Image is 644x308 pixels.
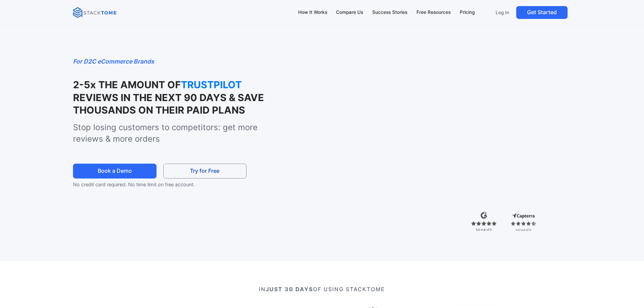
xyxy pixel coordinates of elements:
strong: REVIEWS IN THE NEXT 90 DAYS & SAVE THOUSANDS ON THEIR PAID PLANS [73,92,264,116]
a: Free Resources [413,5,454,20]
a: How It Works [295,5,330,20]
div: Compare Us [336,9,363,16]
a: Compare Us [333,5,366,20]
div: Pricing [460,9,475,16]
div: Success Stories [372,9,407,16]
a: Try for Free [163,164,246,179]
a: Book a Demo [73,164,156,179]
div: Free Resources [416,9,451,16]
div: How It Works [298,9,327,16]
p: Stop losing customers to competitors: get more reviews & more orders [73,122,287,144]
strong: TRUSTPILOT [181,78,248,91]
a: Get Started [516,6,568,19]
a: Log In [491,6,514,19]
strong: 2-5x THE AMOUNT OF [73,79,181,91]
a: Success Stories [369,5,411,20]
p: No credit card required. No time limit on free account. [73,181,258,189]
p: IN OF USING STACKTOME [98,285,546,293]
p: Log In [496,9,509,16]
iframe: StackTome- product_demo 07.24 - 1.3x speed (1080p) [302,57,571,208]
em: For D2C eCommerce Brands [73,58,154,65]
strong: JUST 30 DAYS [266,286,313,292]
a: Pricing [456,5,478,20]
